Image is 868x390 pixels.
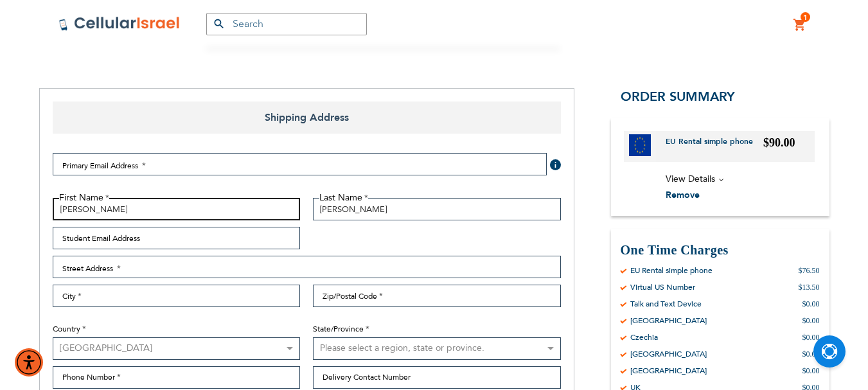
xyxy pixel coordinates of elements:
[630,299,702,309] div: Talk and Text Device
[763,136,795,149] span: $90.00
[666,136,763,157] a: EU Rental simple phone
[803,12,808,22] span: 1
[630,366,707,376] div: [GEOGRAPHIC_DATA]
[630,349,707,359] div: [GEOGRAPHIC_DATA]
[630,265,713,276] div: EU Rental simple phone
[629,134,651,156] img: EU Rental simple phone
[802,349,820,359] div: $0.00
[802,332,820,342] div: $0.00
[58,16,181,31] img: Cellular Israel Logo
[802,315,820,326] div: $0.00
[799,282,820,292] div: $13.50
[630,282,695,292] div: Virtual US Number
[630,315,707,326] div: [GEOGRAPHIC_DATA]
[621,88,735,105] span: Order Summary
[666,189,700,201] span: Remove
[15,348,43,377] div: Accessibility Menu
[206,13,367,35] input: Search
[630,332,658,342] div: Czechia
[621,242,820,259] h3: One Time Charges
[802,366,820,376] div: $0.00
[53,102,561,134] span: Shipping Address
[799,265,820,276] div: $76.50
[666,173,715,185] span: View Details
[793,17,807,33] a: 1
[802,299,820,309] div: $0.00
